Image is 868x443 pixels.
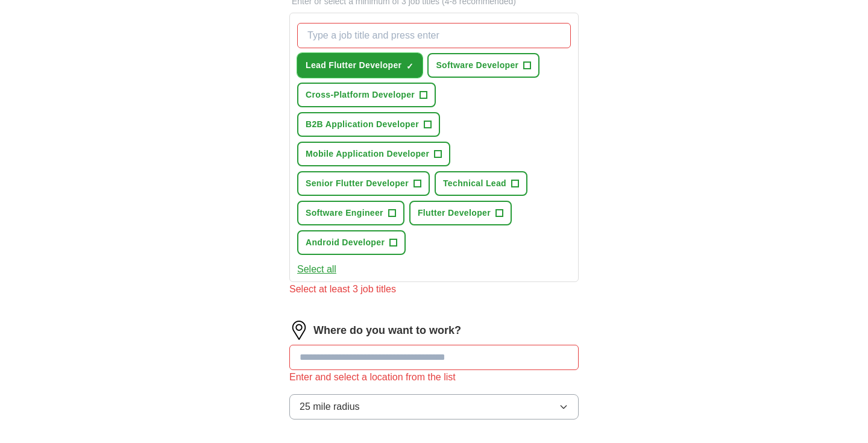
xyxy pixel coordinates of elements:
button: Flutter Developer [409,201,512,225]
button: Senior Flutter Developer [297,171,430,196]
span: 25 mile radius [300,400,360,414]
span: Flutter Developer [418,207,491,219]
button: Software Developer [427,53,539,78]
img: location.png [289,321,309,340]
span: B2B Application Developer [306,118,419,131]
button: Software Engineer [297,201,404,225]
button: Select all [297,262,336,277]
span: Technical Lead [443,177,506,190]
button: Lead Flutter Developer✓ [297,53,423,78]
input: Type a job title and press enter [297,23,571,48]
span: Senior Flutter Developer [306,177,409,190]
button: B2B Application Developer [297,112,440,137]
button: Mobile Application Developer [297,142,450,166]
span: Software Engineer [306,207,383,219]
span: Android Developer [306,236,385,249]
button: Android Developer [297,230,406,255]
div: Select at least 3 job titles [289,282,579,297]
button: 25 mile radius [289,394,579,419]
span: Lead Flutter Developer [306,59,401,72]
span: ✓ [406,61,414,71]
label: Where do you want to work? [313,322,461,339]
span: Mobile Application Developer [306,148,429,160]
button: Cross-Platform Developer [297,83,436,107]
span: Software Developer [436,59,518,72]
div: Enter and select a location from the list [289,370,579,385]
span: Cross-Platform Developer [306,89,415,101]
button: Technical Lead [435,171,527,196]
